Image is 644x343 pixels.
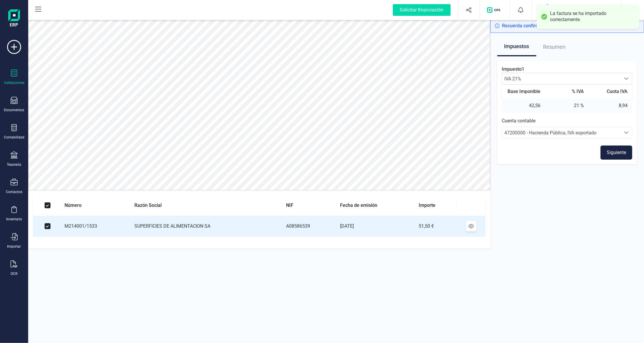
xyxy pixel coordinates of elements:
[338,216,417,237] td: [DATE]
[505,130,597,136] span: 47200000 - Hacienda Pública, IVA soportado
[502,22,623,29] span: Recuerda confirmar que todos los importes son correctos
[550,11,635,23] div: La factura se ha importado correctamente.
[62,216,132,237] td: M214001/1533
[545,103,589,109] td: 21 %
[7,162,21,167] div: Tesorería
[621,73,632,84] div: Seleccionar tipo de iva
[542,4,555,16] img: DA
[502,103,545,109] td: 42,56
[539,1,614,19] button: DA[PERSON_NAME][PERSON_NAME]
[589,103,632,109] td: 8,94
[7,244,21,249] div: Importar
[621,127,632,138] div: Seleccione una cuenta
[132,195,284,216] th: Razón Social
[601,146,632,160] button: Siguiente
[545,89,589,94] th: % IVA
[4,80,24,85] div: Validaciones
[417,216,457,237] td: 51,50 €
[6,217,22,222] div: Inventario
[62,195,132,216] th: Número
[11,271,18,276] div: OCR
[502,89,545,94] th: Base Imponible
[487,7,503,13] img: Logo de OPS
[386,1,458,19] button: Solicitar financiación
[502,73,621,84] span: IVA 21%
[484,1,506,19] button: Logo de OPS
[4,108,24,112] div: Documentos
[504,38,529,55] span: Impuestos
[393,4,451,16] div: Solicitar financiación
[6,190,22,194] div: Contactos
[502,66,633,73] p: Impuesto 1
[284,195,338,216] th: NIF
[589,89,632,94] th: Cuota IVA
[284,216,338,237] td: A08586539
[4,135,24,140] div: Contabilidad
[132,216,284,237] td: SUPERFICIES DE ALIMENTACION SA
[502,117,633,124] p: Cuenta contable
[417,195,457,216] th: Importe
[338,195,417,216] th: Fecha de emisión
[8,9,20,28] img: Logo Finanedi
[543,38,566,56] span: Resumen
